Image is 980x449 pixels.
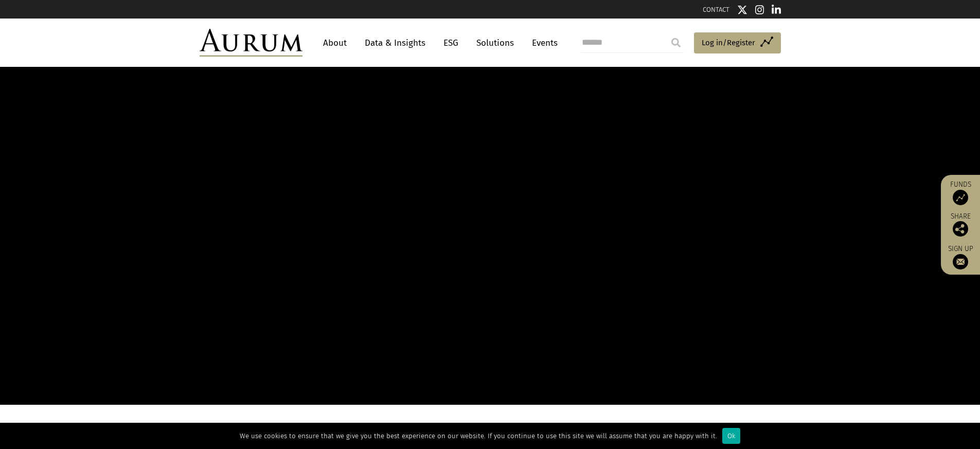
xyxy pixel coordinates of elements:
[694,32,781,54] a: Log in/Register
[360,33,431,52] a: Data & Insights
[722,428,740,444] div: Ok
[946,213,975,237] div: Share
[953,221,968,237] img: Share this post
[471,33,519,52] a: Solutions
[946,180,975,205] a: Funds
[702,37,755,49] span: Log in/Register
[200,29,302,57] img: Aurum
[666,32,686,53] input: Submit
[755,5,764,15] img: Instagram icon
[953,254,968,270] img: Sign up to our newsletter
[953,190,968,205] img: Access Funds
[946,244,975,270] a: Sign up
[772,5,781,15] img: Linkedin icon
[527,33,558,52] a: Events
[438,33,464,52] a: ESG
[703,6,729,13] a: CONTACT
[737,5,747,15] img: Twitter icon
[318,33,352,52] a: About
